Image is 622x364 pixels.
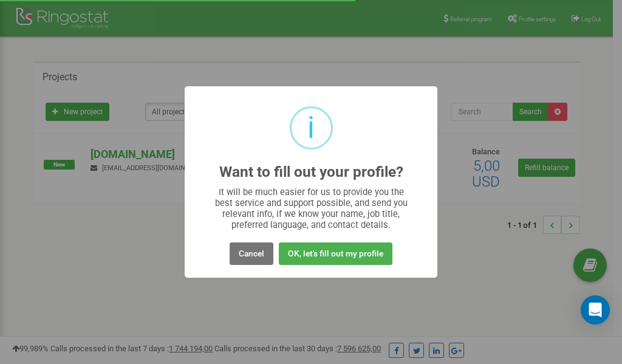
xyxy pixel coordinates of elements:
[230,242,273,265] button: Cancel
[209,187,414,230] div: It will be much easier for us to provide you the best service and support possible, and send you ...
[279,242,392,265] button: OK, let's fill out my profile
[219,164,403,180] h2: Want to fill out your profile?
[581,295,610,325] div: Open Intercom Messenger
[307,108,315,148] div: i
